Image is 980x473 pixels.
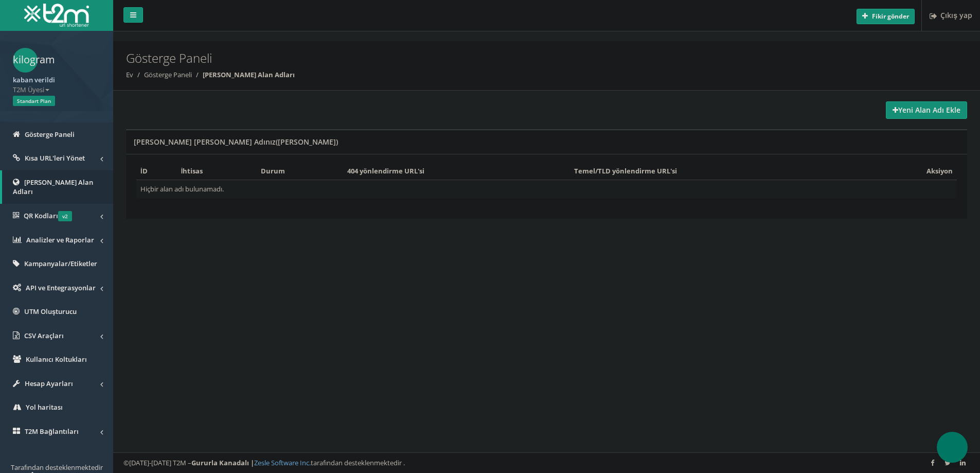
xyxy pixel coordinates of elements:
a: Yeni Alan Adı Ekle [886,101,967,119]
font: UTM Oluşturucu [24,307,77,316]
a: kaban verildi T2M Üyesi [13,73,100,94]
font: API ve Entegrasyonlar [26,283,96,292]
font: Gösterge Paneli [25,130,75,139]
a: Ev [126,70,133,79]
font: Durum [261,166,285,176]
font: Gururla Kanadalı | [191,458,254,467]
font: CSV Araçları [24,331,64,340]
img: T2M [24,4,89,27]
font: kaban verildi [13,75,55,84]
font: v2 [62,213,68,220]
font: Yol haritası [26,402,63,412]
font: tarafından desteklenmektedir . [311,458,405,467]
font: Çıkış yap [940,10,972,20]
a: Gösterge Paneli [144,70,192,79]
div: Open chat [937,432,968,463]
font: Analizler ve Raporlar [26,235,94,244]
font: [PERSON_NAME] Alan Adları [203,70,295,79]
font: Aksiyon [926,166,953,176]
font: İhtisas [181,166,203,176]
font: Kampanyalar/Etiketler [24,259,97,268]
font: ©[DATE]-[DATE] T2M – [123,458,191,467]
font: T2M Üyesi [13,85,44,94]
font: Kısa URL'leri Yönet [25,153,85,163]
font: kilogram [13,52,55,66]
font: Fikir gönder [872,12,909,21]
font: Standart Plan [17,97,51,104]
font: Tarafından desteklenmektedir [11,463,103,472]
a: Zesle Software Inc. [254,458,311,467]
font: QR Kodları [24,211,58,220]
font: 404 yönlendirme URL'si [347,166,424,176]
font: İD [140,166,148,176]
font: Kullanıcı Koltukları [26,355,87,364]
button: Fikir gönder [857,9,915,24]
font: Temel/TLD yönlendirme URL'si [574,166,677,176]
font: [PERSON_NAME] [PERSON_NAME] Adınız([PERSON_NAME]) [134,137,338,147]
font: Gösterge Paneli [126,49,212,66]
font: Hiçbir alan adı bulunamadı. [140,184,224,194]
font: [PERSON_NAME] Alan Adları [13,178,93,197]
font: Yeni Alan Adı Ekle [898,105,960,115]
font: Hesap Ayarları [25,379,73,388]
font: T2M Bağlantıları [25,427,79,436]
